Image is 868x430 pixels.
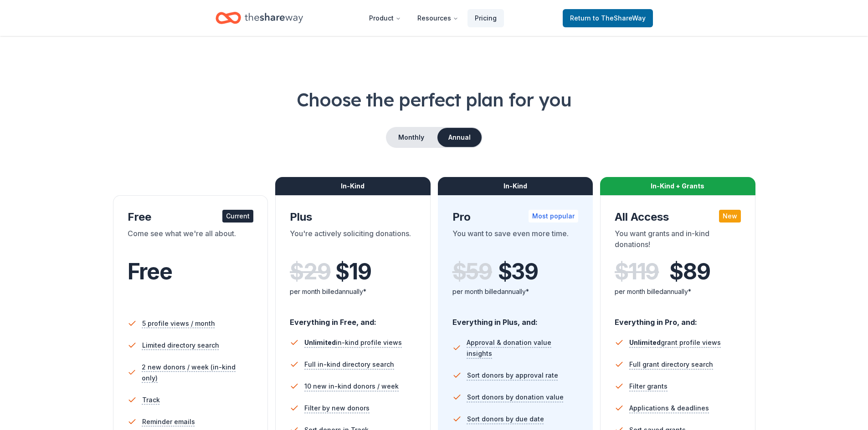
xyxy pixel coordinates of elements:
[467,337,578,359] span: Approval & donation value insights
[290,210,416,224] div: Plus
[128,258,172,285] span: Free
[128,228,254,253] div: Come see what we're all about.
[629,339,721,346] span: grant profile views
[629,381,668,392] span: Filter grants
[128,210,254,224] div: Free
[452,210,579,224] div: Pro
[615,210,741,224] div: All Access
[142,318,215,329] span: 5 profile views / month
[600,177,755,195] div: In-Kind + Grants
[304,403,370,414] span: Filter by new donors
[529,210,578,223] div: Most popular
[275,177,431,195] div: In-Kind
[629,339,661,346] span: Unlimited
[615,228,741,253] div: You want grants and in-kind donations!
[335,259,371,284] span: $ 19
[36,87,832,112] h1: Choose the perfect plan for you
[563,9,653,27] a: Returnto TheShareWay
[629,359,713,370] span: Full grant directory search
[216,7,303,29] a: Home
[304,339,336,346] span: Unlimited
[142,362,253,384] span: 2 new donors / week (in-kind only)
[498,259,538,284] span: $ 39
[467,414,544,425] span: Sort donors by due date
[142,340,219,351] span: Limited directory search
[452,309,579,328] div: Everything in Plus, and:
[362,9,408,27] button: Product
[669,259,710,284] span: $ 89
[222,210,253,223] div: Current
[452,286,579,297] div: per month billed annually*
[304,359,394,370] span: Full in-kind directory search
[437,128,482,147] button: Annual
[387,128,436,147] button: Monthly
[290,286,416,297] div: per month billed annually*
[142,416,195,427] span: Reminder emails
[362,7,504,29] nav: Main
[304,381,399,392] span: 10 new in-kind donors / week
[467,9,504,27] a: Pricing
[452,228,579,253] div: You want to save even more time.
[438,177,593,195] div: In-Kind
[593,14,646,22] span: to TheShareWay
[304,339,402,346] span: in-kind profile views
[290,228,416,253] div: You're actively soliciting donations.
[719,210,741,223] div: New
[570,13,646,24] span: Return
[629,403,709,414] span: Applications & deadlines
[467,392,564,403] span: Sort donors by donation value
[615,286,741,297] div: per month billed annually*
[467,370,558,381] span: Sort donors by approval rate
[142,395,160,405] span: Track
[615,309,741,328] div: Everything in Pro, and:
[410,9,466,27] button: Resources
[290,309,416,328] div: Everything in Free, and:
